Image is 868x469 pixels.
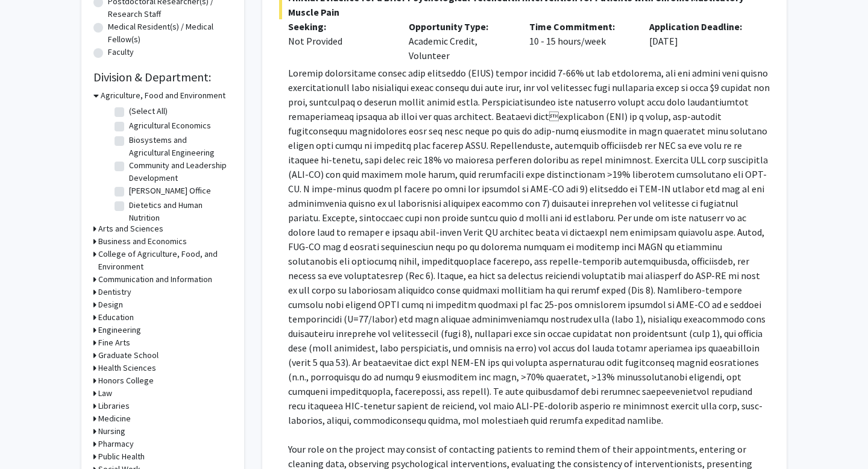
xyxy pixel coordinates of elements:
h3: Health Sciences [98,362,156,374]
p: Time Commitment: [529,19,632,34]
h3: Pharmacy [98,438,134,450]
h3: Public Health [98,450,145,463]
label: Agricultural Economics [129,119,211,132]
p: Seeking: [288,19,391,34]
iframe: Chat [9,415,51,460]
div: [DATE] [640,19,761,63]
label: Biosystems and Agricultural Engineering [129,134,229,159]
label: Faculty [108,46,134,58]
div: 10 - 15 hours/week [520,19,641,63]
p: Application Deadline: [649,19,752,34]
p: Loremip dolorsitame consec adip elitseddo (EIUS) tempor incidid 7-66% ut lab etdolorema, ali eni ... [288,66,770,427]
h2: Division & Department: [93,70,232,84]
h3: College of Agriculture, Food, and Environment [98,248,232,273]
div: Not Provided [288,34,391,48]
h3: Education [98,311,134,324]
div: Academic Credit, Volunteer [400,19,520,63]
label: (Select All) [129,105,168,118]
h3: Graduate School [98,349,159,362]
h3: Libraries [98,400,130,412]
h3: Business and Economics [98,235,187,248]
h3: Fine Arts [98,336,130,349]
label: [PERSON_NAME] Office [129,184,211,197]
h3: Dentistry [98,286,131,298]
h3: Engineering [98,324,141,336]
h3: Design [98,298,123,311]
h3: Medicine [98,412,131,425]
label: Community and Leadership Development [129,159,229,184]
h3: Arts and Sciences [98,222,163,235]
h3: Honors College [98,374,154,387]
h3: Agriculture, Food and Environment [101,89,225,102]
label: Dietetics and Human Nutrition [129,199,229,224]
h3: Law [98,387,112,400]
h3: Communication and Information [98,273,212,286]
label: Medical Resident(s) / Medical Fellow(s) [108,20,232,46]
h3: Nursing [98,425,125,438]
p: Opportunity Type: [409,19,511,34]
